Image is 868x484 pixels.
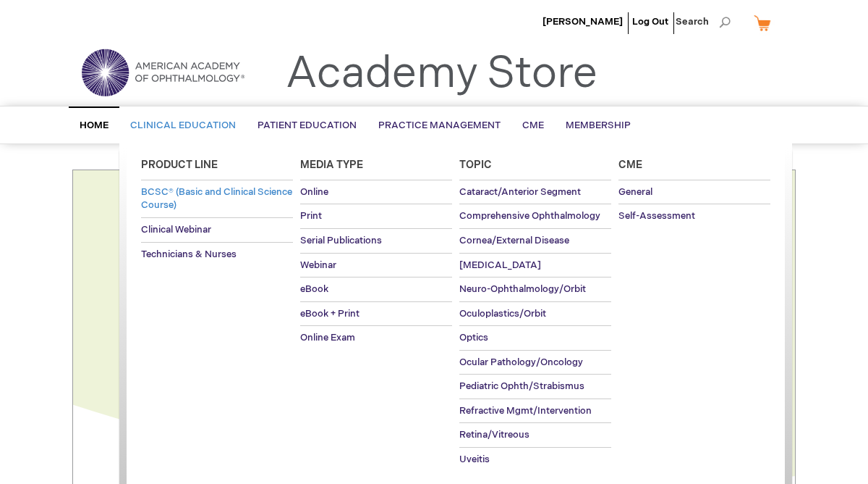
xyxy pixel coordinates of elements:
[542,16,623,28] a: [PERSON_NAME]
[300,308,359,320] span: eBook + Print
[522,120,544,131] span: CME
[300,332,355,343] span: Online Exam
[286,48,597,100] a: Academy Store
[632,16,668,28] a: Log Out
[459,332,488,343] span: Optics
[459,186,581,198] span: Cataract/Anterior Segment
[300,159,363,171] span: Media Type
[459,380,584,392] span: Pediatric Ophth/Strabismus
[141,159,218,171] span: Product Line
[300,283,328,295] span: eBook
[618,186,652,198] span: General
[459,283,586,295] span: Neuro-Ophthalmology/Orbit
[300,259,336,271] span: Webinar
[459,405,592,417] span: Refractive Mgmt/Intervention
[300,186,328,198] span: Online
[130,120,236,131] span: Clinical Education
[378,120,501,131] span: Practice Management
[300,210,322,222] span: Print
[676,7,731,36] span: Search
[258,120,357,131] span: Patient Education
[459,210,600,222] span: Comprehensive Ophthalmology
[80,120,109,131] span: Home
[618,159,642,171] span: Cme
[141,224,211,235] span: Clinical Webinar
[618,210,695,222] span: Self-Assessment
[566,120,631,131] span: Membership
[459,259,541,271] span: [MEDICAL_DATA]
[300,235,382,246] span: Serial Publications
[459,308,546,320] span: Oculoplastics/Orbit
[459,159,492,171] span: Topic
[459,356,583,368] span: Ocular Pathology/Oncology
[141,186,292,212] span: BCSC® (Basic and Clinical Science Course)
[459,235,569,246] span: Cornea/External Disease
[459,454,490,465] span: Uveitis
[141,249,237,260] span: Technicians & Nurses
[459,429,529,441] span: Retina/Vitreous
